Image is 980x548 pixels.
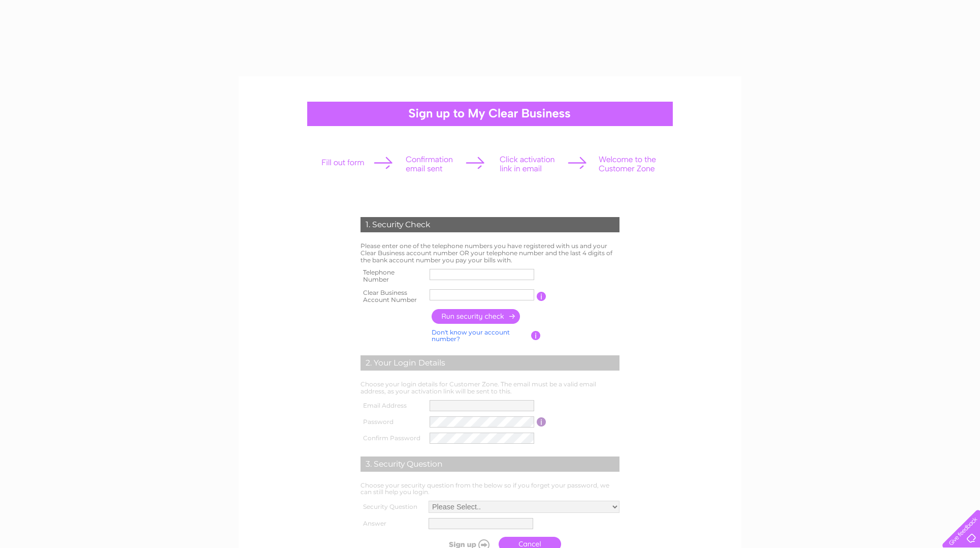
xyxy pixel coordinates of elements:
th: Security Question [358,498,426,515]
th: Telephone Number [358,266,427,286]
th: Clear Business Account Number [358,286,427,307]
td: Choose your security question from the below so if you forget your password, we can still help yo... [358,479,622,499]
td: Please enter one of the telephone numbers you have registered with us and your Clear Business acc... [358,240,622,266]
a: Don't know your account number? [432,328,510,343]
div: 2. Your Login Details [361,355,619,371]
th: Answer [358,515,426,532]
div: 1. Security Check [361,217,619,232]
th: Email Address [358,398,427,414]
th: Password [358,414,427,430]
th: Confirm Password [358,430,427,446]
div: 3. Security Question [361,456,619,472]
input: Information [537,292,546,301]
td: Choose your login details for Customer Zone. The email must be a valid email address, as your act... [358,378,622,398]
input: Information [537,417,546,427]
input: Information [531,331,541,340]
